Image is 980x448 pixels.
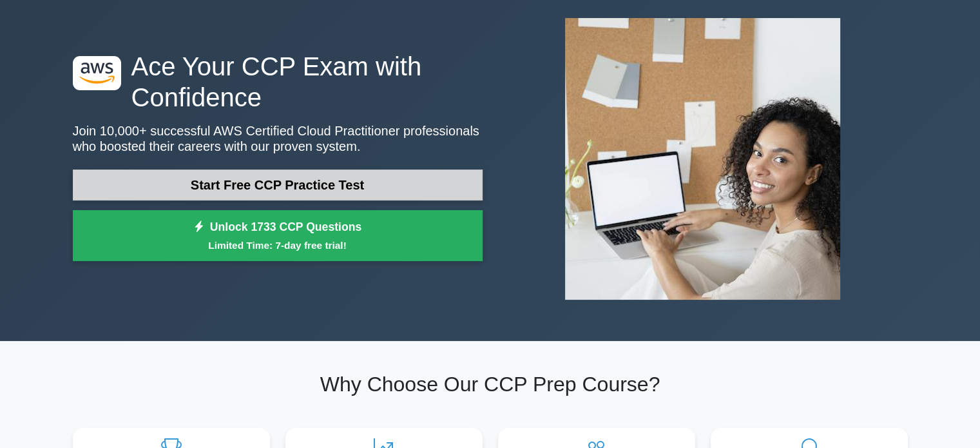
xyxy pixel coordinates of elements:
a: Start Free CCP Practice Test [73,170,483,200]
h1: Ace Your CCP Exam with Confidence [73,51,483,113]
a: Unlock 1733 CCP QuestionsLimited Time: 7-day free trial! [73,210,483,262]
small: Limited Time: 7-day free trial! [89,238,466,253]
h2: Why Choose Our CCP Prep Course? [73,372,908,396]
p: Join 10,000+ successful AWS Certified Cloud Practitioner professionals who boosted their careers ... [73,123,483,154]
